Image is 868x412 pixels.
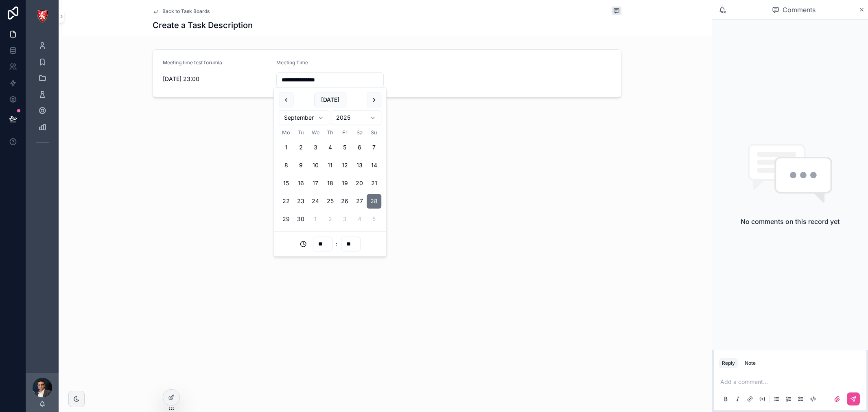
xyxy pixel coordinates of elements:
button: Thursday, 18 September 2025 [323,176,337,191]
div: : [279,237,381,252]
button: Wednesday, 17 September 2025 [308,176,323,191]
th: Saturday [352,128,367,137]
button: Monday, 8 September 2025 [279,158,293,173]
button: Friday, 12 September 2025 [337,158,352,173]
button: Thursday, 4 September 2025 [323,140,337,155]
button: Friday, 5 September 2025 [337,140,352,155]
button: Friday, 19 September 2025 [337,176,352,191]
button: Saturday, 6 September 2025 [352,140,367,155]
button: Friday, 3 October 2025 [337,212,352,227]
span: [DATE] 23:00 [163,75,270,83]
button: Monday, 22 September 2025 [279,194,293,209]
th: Tuesday [293,128,308,137]
button: Saturday, 4 October 2025 [352,212,367,227]
button: Today, Monday, 29 September 2025 [279,212,293,227]
th: Monday [279,128,293,137]
button: Wednesday, 1 October 2025 [308,212,323,227]
th: Sunday [367,128,381,137]
button: Reply [719,358,738,368]
th: Thursday [323,128,337,137]
button: Wednesday, 24 September 2025 [308,194,323,209]
button: Monday, 1 September 2025 [279,140,293,155]
span: Meeting Time [276,59,308,66]
button: Sunday, 14 September 2025 [367,158,381,173]
div: scrollable content [26,33,59,160]
button: Tuesday, 23 September 2025 [293,194,308,209]
button: Tuesday, 2 September 2025 [293,140,308,155]
button: Thursday, 25 September 2025 [323,194,337,209]
button: Note [741,358,759,368]
button: Saturday, 13 September 2025 [352,158,367,173]
h1: Create a Task Description [153,20,253,31]
button: Sunday, 28 September 2025, selected [367,194,381,209]
button: Thursday, 2 October 2025 [323,212,337,227]
button: Tuesday, 30 September 2025 [293,212,308,227]
th: Friday [337,128,352,137]
button: Wednesday, 10 September 2025 [308,158,323,173]
a: Back to Task Boards [153,8,210,15]
div: Note [745,360,756,366]
span: Meeting time test forumla [163,59,222,66]
button: Sunday, 7 September 2025 [367,140,381,155]
img: App logo [36,10,49,23]
span: Back to Task Boards [162,8,210,15]
button: Saturday, 27 September 2025 [352,194,367,209]
button: Friday, 26 September 2025 [337,194,352,209]
button: [DATE] [314,92,346,107]
h2: No comments on this record yet [741,217,840,226]
button: Wednesday, 3 September 2025 [308,140,323,155]
button: Tuesday, 16 September 2025 [293,176,308,191]
button: Sunday, 5 October 2025 [367,212,381,227]
button: Monday, 15 September 2025 [279,176,293,191]
span: Comments [783,5,816,15]
th: Wednesday [308,128,323,137]
table: September 2025 [279,128,381,226]
button: Tuesday, 9 September 2025 [293,158,308,173]
button: Saturday, 20 September 2025 [352,176,367,191]
button: Sunday, 21 September 2025 [367,176,381,191]
button: Thursday, 11 September 2025 [323,158,337,173]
